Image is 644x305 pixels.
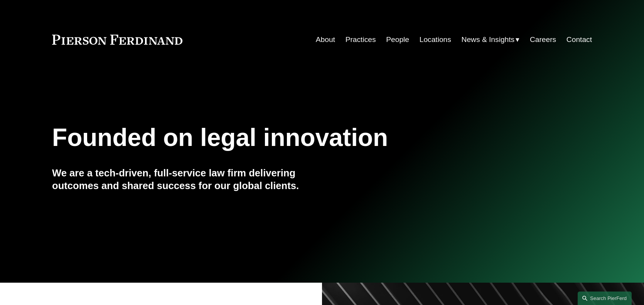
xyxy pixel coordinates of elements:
span: News & Insights [462,33,515,47]
a: Contact [566,32,592,47]
a: Search this site [578,292,632,305]
a: About [316,32,335,47]
a: Careers [530,32,556,47]
a: Practices [346,32,376,47]
h1: Founded on legal innovation [52,124,502,152]
a: People [386,32,409,47]
h4: We are a tech-driven, full-service law firm delivering outcomes and shared success for our global... [52,167,322,192]
a: folder dropdown [462,32,520,47]
a: Locations [420,32,451,47]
